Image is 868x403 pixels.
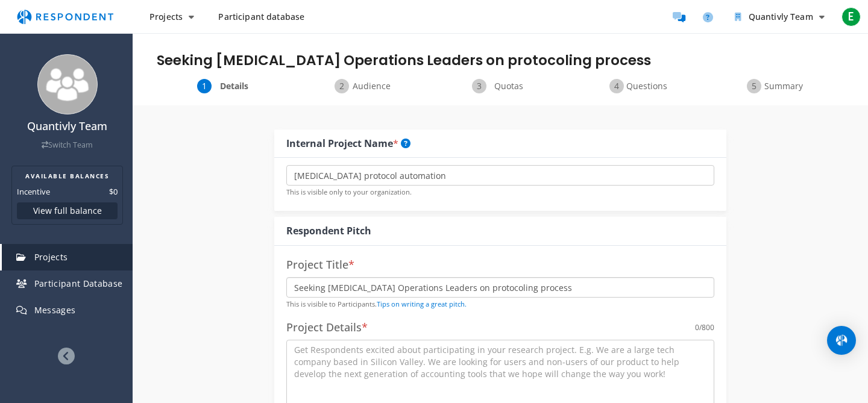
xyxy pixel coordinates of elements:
[140,6,204,28] button: Projects
[42,140,93,150] a: Switch Team
[725,6,834,28] button: Quantivly Team
[286,299,467,308] small: This is visible to Participants.
[37,54,98,114] img: team_avatar_256.png
[286,224,371,238] div: Respondent Pitch
[34,251,68,263] span: Projects
[286,165,714,186] input: e.g: Q1 NPS detractors
[286,259,714,271] h4: Project Title
[841,7,861,27] span: E
[157,79,294,93] div: Details
[17,202,118,219] button: View full balance
[827,326,856,355] div: Open Intercom Messenger
[34,304,76,316] span: Messages
[286,277,714,298] input: e.g: Seeking Financial Advisors
[286,322,368,334] h4: Project Details
[839,6,863,28] button: E
[209,6,314,28] a: Participant database
[109,186,118,198] dd: $0
[489,80,529,92] span: Quotas
[286,187,412,196] small: This is visible only to your organization.
[695,322,699,334] div: 0
[286,137,410,151] div: Internal Project Name
[34,278,123,289] span: Participant Database
[695,322,714,334] div: /800
[351,80,391,92] span: Audience
[11,166,123,225] section: Balance summary
[17,171,118,181] h2: AVAILABLE BALANCES
[149,11,183,22] span: Projects
[764,80,804,92] span: Summary
[157,52,844,69] h1: Seeking [MEDICAL_DATA] Operations Leaders on protocoling process
[218,11,304,22] span: Participant database
[569,79,706,93] div: Questions
[10,5,121,28] img: respondent-logo.png
[8,120,127,133] h4: Quantivly Team
[706,79,844,93] div: Summary
[17,186,50,198] dt: Incentive
[696,5,720,29] a: Help and support
[214,80,254,92] span: Details
[749,11,813,22] span: Quantivly Team
[432,79,569,93] div: Quotas
[294,79,432,93] div: Audience
[667,5,691,29] a: Message participants
[626,80,666,92] span: Questions
[377,299,467,308] a: Tips on writing a great pitch.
